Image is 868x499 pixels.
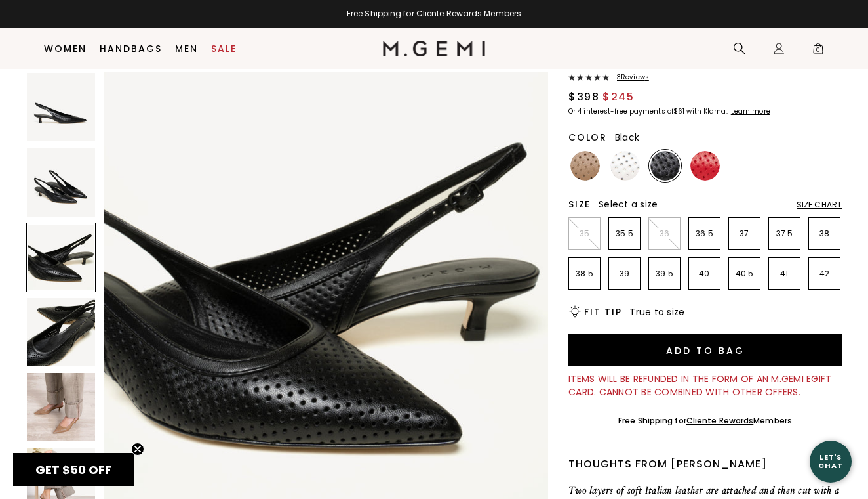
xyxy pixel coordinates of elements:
a: Learn more [730,108,770,116]
p: 36.5 [689,228,720,239]
p: 38.5 [569,269,600,279]
img: M.Gemi [383,41,486,56]
div: Items will be refunded in the form of an M.Gemi eGift Card. Cannot be combined with other offers. [568,372,842,399]
klarna-placement-style-cta: Learn more [731,106,770,116]
button: Close teaser [131,443,144,456]
p: 37 [729,228,760,239]
div: GET $50 OFFClose teaser [13,453,134,486]
div: Thoughts from [PERSON_NAME] [568,456,842,472]
img: Black [650,151,680,181]
p: 37.5 [769,228,800,239]
klarna-placement-style-amount: $61 [673,106,684,116]
span: 0 [812,45,825,58]
klarna-placement-style-body: Or 4 interest-free payments of [568,106,673,116]
span: GET $50 OFF [35,462,111,478]
klarna-placement-style-body: with Klarna [686,106,729,116]
a: 3Reviews [568,74,842,84]
div: Free Shipping for Members [618,416,792,426]
a: Men [175,43,198,54]
a: Handbags [100,43,162,54]
img: The Lisinda Lattice [27,298,95,366]
span: 3 Review s [609,74,649,81]
p: 40.5 [729,269,760,279]
p: 39 [609,269,640,279]
p: 41 [769,269,800,279]
a: Cliente Rewards [686,415,754,426]
p: 38 [809,228,840,239]
button: Add to Bag [568,334,842,366]
p: 36 [649,228,680,239]
a: Women [44,43,87,54]
img: Light Tan [570,151,600,181]
img: The Lisinda Lattice [27,148,95,216]
h2: Color [568,132,607,142]
img: Ivory [610,151,640,181]
p: 39.5 [649,269,680,279]
h2: Size [568,199,591,209]
p: 40 [689,269,720,279]
span: Black [615,131,639,144]
span: Select a size [599,198,658,211]
span: $398 [568,89,599,105]
div: Let's Chat [810,453,852,469]
img: The Lisinda Lattice [27,373,95,441]
a: Sale [211,43,237,54]
p: 35 [569,228,600,239]
div: Size Chart [797,200,842,210]
h2: Fit Tip [584,307,621,317]
img: Lipstick [690,151,720,181]
p: 35.5 [609,228,640,239]
span: True to size [629,305,684,318]
p: 42 [809,269,840,279]
span: $245 [602,89,634,105]
img: The Lisinda Lattice [27,73,95,141]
